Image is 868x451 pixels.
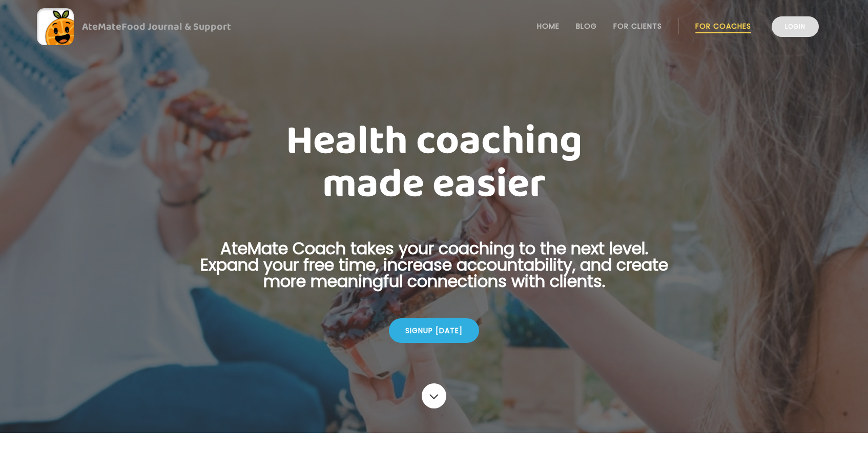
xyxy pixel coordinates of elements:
[613,22,662,30] a: For Clients
[772,16,819,37] a: Login
[184,240,684,302] p: AteMate Coach takes your coaching to the next level. Expand your free time, increase accountabili...
[537,22,560,30] a: Home
[389,318,479,343] div: Signup [DATE]
[37,8,831,45] a: AteMateFood Journal & Support
[695,22,751,30] a: For Coaches
[74,18,231,35] div: AteMate
[576,22,597,30] a: Blog
[121,18,231,35] span: Food Journal & Support
[184,120,684,206] h1: Health coaching made easier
